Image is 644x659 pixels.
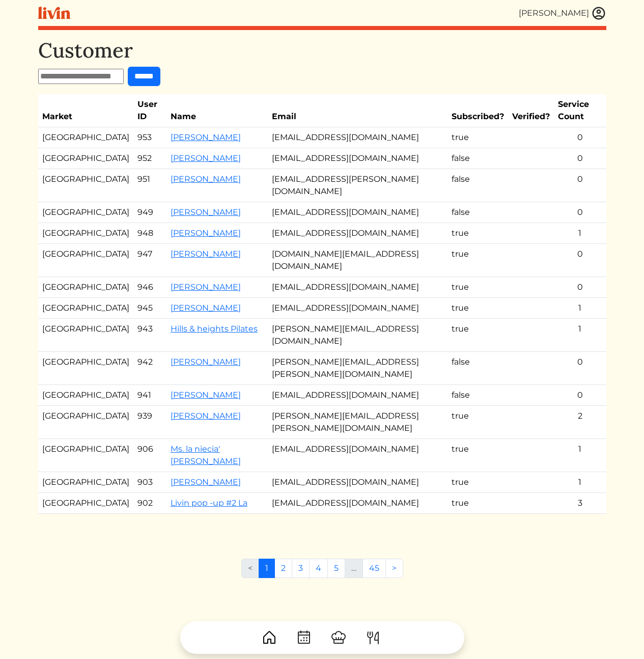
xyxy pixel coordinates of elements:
td: 2 [554,406,606,439]
nav: Pages [241,559,403,586]
a: Livin pop -up #2 La [171,498,247,508]
img: CalendarDots-5bcf9d9080389f2a281d69619e1c85352834be518fbc73d9501aef674afc0d57.svg [296,629,312,646]
td: false [447,352,508,385]
td: 947 [133,244,166,277]
td: 903 [133,472,166,493]
td: [EMAIL_ADDRESS][DOMAIN_NAME] [268,439,447,472]
a: [PERSON_NAME] [171,477,241,487]
td: true [447,406,508,439]
td: true [447,127,508,148]
a: 1 [259,559,275,578]
td: [GEOGRAPHIC_DATA] [38,169,133,202]
td: 943 [133,319,166,352]
th: User ID [133,94,166,127]
td: 945 [133,298,166,319]
td: [DOMAIN_NAME][EMAIL_ADDRESS][DOMAIN_NAME] [268,244,447,277]
a: [PERSON_NAME] [171,282,241,292]
td: [GEOGRAPHIC_DATA] [38,298,133,319]
td: [EMAIL_ADDRESS][DOMAIN_NAME] [268,472,447,493]
a: [PERSON_NAME] [171,411,241,421]
td: true [447,277,508,298]
a: 4 [309,559,328,578]
td: [GEOGRAPHIC_DATA] [38,439,133,472]
td: 0 [554,169,606,202]
td: [GEOGRAPHIC_DATA] [38,406,133,439]
td: 0 [554,244,606,277]
td: [GEOGRAPHIC_DATA] [38,352,133,385]
img: livin-logo-a0d97d1a881af30f6274990eb6222085a2533c92bbd1e4f22c21b4f0d0e3210c.svg [38,7,70,19]
a: [PERSON_NAME] [171,228,241,238]
td: 948 [133,223,166,244]
a: Hills & heights Pilates [171,324,258,334]
td: 952 [133,148,166,169]
td: [EMAIL_ADDRESS][DOMAIN_NAME] [268,277,447,298]
td: [GEOGRAPHIC_DATA] [38,202,133,223]
td: 949 [133,202,166,223]
a: [PERSON_NAME] [171,357,241,367]
td: false [447,385,508,406]
a: 45 [362,559,386,578]
th: Name [166,94,268,127]
td: true [447,472,508,493]
a: 2 [274,559,292,578]
td: 946 [133,277,166,298]
img: ChefHat-a374fb509e4f37eb0702ca99f5f64f3b6956810f32a249b33092029f8484b388.svg [330,629,347,646]
td: true [447,298,508,319]
td: [EMAIL_ADDRESS][DOMAIN_NAME] [268,148,447,169]
a: [PERSON_NAME] [171,174,241,184]
th: Market [38,94,133,127]
th: Email [268,94,447,127]
td: [GEOGRAPHIC_DATA] [38,223,133,244]
td: 0 [554,385,606,406]
td: 1 [554,298,606,319]
td: [GEOGRAPHIC_DATA] [38,472,133,493]
td: 0 [554,277,606,298]
td: 1 [554,472,606,493]
td: 902 [133,493,166,514]
td: [EMAIL_ADDRESS][DOMAIN_NAME] [268,202,447,223]
th: Subscribed? [447,94,508,127]
a: [PERSON_NAME] [171,390,241,400]
td: [EMAIL_ADDRESS][DOMAIN_NAME] [268,223,447,244]
img: user_account-e6e16d2ec92f44fc35f99ef0dc9cddf60790bfa021a6ecb1c896eb5d2907b31c.svg [591,6,606,21]
td: [GEOGRAPHIC_DATA] [38,319,133,352]
a: [PERSON_NAME] [171,207,241,217]
td: 941 [133,385,166,406]
td: true [447,439,508,472]
a: [PERSON_NAME] [171,132,241,142]
td: 1 [554,319,606,352]
td: 0 [554,127,606,148]
td: 939 [133,406,166,439]
img: House-9bf13187bcbb5817f509fe5e7408150f90897510c4275e13d0d5fca38e0b5951.svg [261,629,277,646]
td: 906 [133,439,166,472]
th: Verified? [508,94,554,127]
td: 3 [554,493,606,514]
td: [EMAIL_ADDRESS][PERSON_NAME][DOMAIN_NAME] [268,169,447,202]
a: Next [385,559,403,578]
td: [PERSON_NAME][EMAIL_ADDRESS][PERSON_NAME][DOMAIN_NAME] [268,406,447,439]
td: [EMAIL_ADDRESS][DOMAIN_NAME] [268,298,447,319]
td: [GEOGRAPHIC_DATA] [38,148,133,169]
td: [GEOGRAPHIC_DATA] [38,385,133,406]
td: [GEOGRAPHIC_DATA] [38,127,133,148]
td: true [447,244,508,277]
h1: Customer [38,38,606,63]
td: false [447,202,508,223]
div: [PERSON_NAME] [519,7,589,19]
td: [GEOGRAPHIC_DATA] [38,277,133,298]
td: [PERSON_NAME][EMAIL_ADDRESS][PERSON_NAME][DOMAIN_NAME] [268,352,447,385]
td: true [447,319,508,352]
td: [EMAIL_ADDRESS][DOMAIN_NAME] [268,127,447,148]
td: false [447,148,508,169]
a: [PERSON_NAME] [171,153,241,163]
td: [PERSON_NAME][EMAIL_ADDRESS][DOMAIN_NAME] [268,319,447,352]
th: Service Count [554,94,606,127]
td: 0 [554,202,606,223]
td: 0 [554,148,606,169]
td: [GEOGRAPHIC_DATA] [38,493,133,514]
img: ForkKnife-55491504ffdb50bab0c1e09e7649658475375261d09fd45db06cec23bce548bf.svg [365,629,381,646]
td: [EMAIL_ADDRESS][DOMAIN_NAME] [268,385,447,406]
td: 1 [554,223,606,244]
td: 953 [133,127,166,148]
a: 3 [292,559,310,578]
